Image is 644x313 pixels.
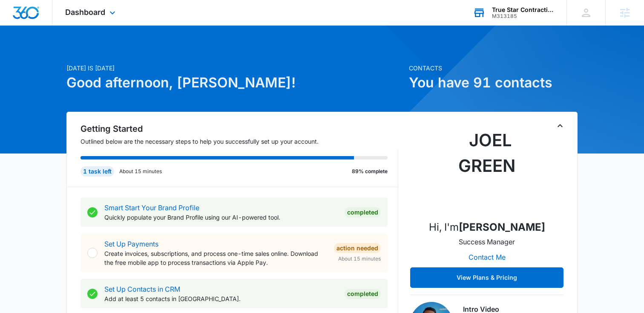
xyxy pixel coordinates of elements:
h1: Good afternoon, [PERSON_NAME]! [66,72,404,93]
button: Toggle Collapse [555,121,565,131]
button: Contact Me [460,247,514,267]
div: 1 task left [80,166,114,177]
p: [DATE] is [DATE] [66,64,404,72]
p: Create invoices, subscriptions, and process one-time sales online. Download the free mobile app t... [104,249,327,267]
p: Hi, I'm [429,220,545,235]
p: About 15 minutes [119,168,162,175]
p: Quickly populate your Brand Profile using our AI-powered tool. [104,213,338,222]
span: Dashboard [65,8,105,17]
button: View Plans & Pricing [410,267,563,288]
span: About 15 minutes [338,255,381,263]
p: Contacts [409,64,578,72]
a: Set Up Contacts in CRM [104,285,180,293]
div: account name [492,6,554,13]
div: Completed [345,207,381,217]
p: Add at least 5 contacts in [GEOGRAPHIC_DATA]. [104,294,338,303]
img: Joel Green [444,128,529,213]
div: account id [492,13,554,19]
h1: You have 91 contacts [409,72,578,93]
p: Success Manager [459,237,515,247]
a: Smart Start Your Brand Profile [104,203,199,212]
p: Outlined below are the necessary steps to help you successfully set up your account. [80,137,398,146]
h2: Getting Started [80,122,398,135]
strong: [PERSON_NAME] [459,221,545,233]
a: Set Up Payments [104,240,158,248]
div: Completed [345,289,381,299]
p: 89% complete [352,168,388,175]
div: Action Needed [334,243,381,253]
